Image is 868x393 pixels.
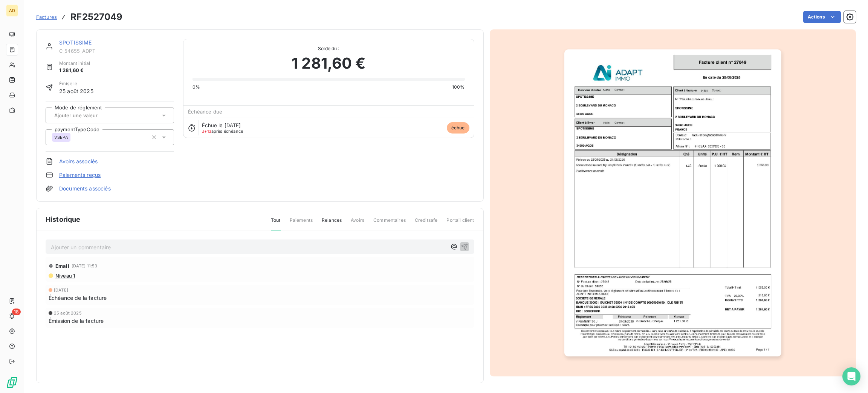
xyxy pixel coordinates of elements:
span: Émission de la facture [49,317,104,325]
span: [DATE] [54,288,68,292]
span: Relances [322,217,342,230]
span: Émise le [59,80,93,87]
span: J+13 [202,129,211,134]
span: 25 août 2025 [54,311,82,315]
span: 1 281,60 € [59,67,90,74]
span: Factures [36,14,57,20]
span: Tout [271,217,281,230]
span: 25 août 2025 [59,87,93,95]
span: 1 281,60 € [292,52,366,75]
a: Paiements reçus [59,171,101,179]
span: Portail client [446,217,474,230]
a: Avoirs associés [59,158,98,165]
span: Montant initial [59,60,90,67]
div: AD [6,5,18,17]
span: Commentaires [373,217,406,230]
span: Email [55,263,69,269]
span: Échéance de la facture [49,294,107,302]
div: Open Intercom Messenger [842,367,860,385]
span: 100% [452,84,465,91]
img: invoice_thumbnail [564,49,781,356]
span: Échue le [DATE] [202,122,241,128]
span: Historique [46,214,81,224]
span: 0% [193,84,200,91]
span: échue [447,122,469,134]
span: C_54655_ADPT [59,48,174,54]
h3: RF2527049 [70,10,122,24]
button: Actions [803,11,841,23]
span: Paiements [290,217,313,230]
span: Avoirs [351,217,364,230]
a: SPOTISSIME [59,39,92,46]
span: Solde dû : [193,45,465,52]
span: VSEPA [54,135,68,140]
a: Factures [36,13,57,21]
span: Niveau 1 [55,273,75,279]
input: Ajouter une valeur [53,112,129,119]
a: Documents associés [59,185,111,192]
span: après échéance [202,129,243,134]
span: 18 [12,309,21,315]
span: Creditsafe [415,217,438,230]
img: Logo LeanPay [6,376,18,388]
span: Échéance due [188,109,222,115]
span: [DATE] 11:53 [72,264,98,268]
